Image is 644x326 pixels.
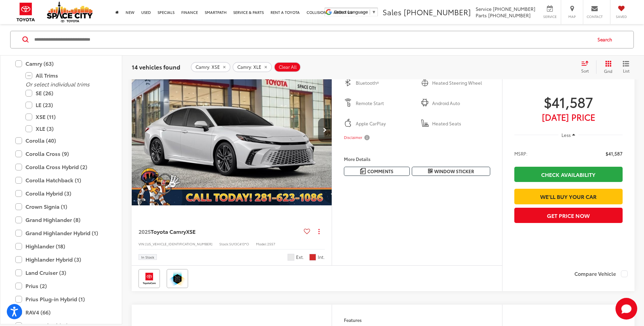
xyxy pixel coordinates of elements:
[15,280,107,292] label: Prius (2)
[367,168,393,175] span: Comments
[15,135,107,147] label: Corolla (40)
[428,168,433,174] i: Window Sticker
[139,228,301,235] a: 2025Toyota CamryXSE
[334,9,368,15] span: Select Language
[360,168,366,174] img: Comments
[279,64,297,70] span: Clear All
[412,167,490,176] button: Window Sticker
[309,254,316,261] span: Cockpit Red Lth W/Pattern
[383,6,402,17] span: Sales
[15,148,107,160] label: Corolla Cross (9)
[25,123,107,135] label: XLE (3)
[565,14,579,19] span: Map
[25,99,107,111] label: LE (23)
[237,64,261,70] span: Camry: XLE
[196,64,220,70] span: Camry: XSE
[344,135,362,140] span: Disclaimer
[404,6,471,17] span: [PHONE_NUMBER]
[344,318,490,322] h4: Features
[34,32,591,48] input: Search by Make, Model, or Keyword
[514,114,623,120] span: [DATE] Price
[25,87,107,99] label: SE (26)
[606,150,623,157] span: $41,587
[623,68,629,74] span: List
[296,254,304,260] span: Ext.
[15,241,107,252] label: Highlander (18)
[219,241,229,246] span: Stock:
[15,161,107,173] label: Corolla Cross Hybrid (2)
[15,188,107,200] label: Corolla Hybrid (3)
[604,68,612,74] span: Grid
[141,256,154,259] span: In Stock
[344,130,371,145] button: Disclaimer
[274,62,301,72] button: Clear All
[432,80,490,86] span: Heated Steering Wheel
[344,167,410,176] button: Comments
[514,189,623,204] a: We'll Buy Your Car
[15,307,107,319] label: RAV4 (66)
[186,227,196,235] span: XSE
[591,31,622,48] button: Search
[432,120,490,127] span: Heated Seats
[25,80,90,88] i: Or select individual trims
[587,14,603,19] span: Contact
[514,208,623,223] button: Get Price Now
[256,241,267,246] span: Model:
[372,9,376,15] span: ▼
[267,241,275,246] span: 2557
[139,227,151,235] span: 2025
[15,267,107,279] label: Land Cruiser (3)
[15,227,107,239] label: Grand Highlander Hybrid (1)
[132,63,180,71] span: 14 vehicles found
[562,132,571,138] span: Less
[356,80,413,86] span: Bluetooth®
[140,270,159,287] img: Toyota Care
[514,93,623,110] span: $41,587
[488,12,531,19] span: [PHONE_NUMBER]
[432,100,490,107] span: Android Auto
[356,100,413,107] span: Remote Start
[131,55,332,205] a: 2025 Toyota Camry XSE2025 Toyota Camry XSE2025 Toyota Camry XSE2025 Toyota Camry XSE
[233,62,272,72] button: remove Camry: XLE
[25,111,107,123] label: XSE (11)
[318,229,319,234] span: dropdown dots
[168,270,187,287] img: Toyota Safety Sense
[558,129,579,141] button: Less
[493,5,535,12] span: [PHONE_NUMBER]
[191,62,231,72] button: remove Camry: XSE
[229,241,249,246] span: SU13C413*O
[574,270,628,277] label: Compare Vehicle
[370,9,370,15] span: ​
[318,118,332,142] button: Next image
[614,14,629,19] span: Saved
[581,68,589,74] span: Sort
[47,1,93,22] img: Space City Toyota
[615,298,637,320] svg: Start Chat
[139,241,145,246] span: VIN:
[542,14,557,19] span: Service
[596,60,618,74] button: Grid View
[15,214,107,226] label: Grand Highlander (8)
[151,227,186,235] span: Toyota Camry
[318,254,325,260] span: Int.
[344,157,490,161] h4: More Details
[356,120,413,127] span: Apple CarPlay
[313,226,325,238] button: Actions
[15,293,107,305] label: Prius Plug-in Hybrid (1)
[476,5,492,12] span: Service
[618,60,634,74] button: List View
[15,58,107,70] label: Camry (63)
[514,150,528,157] span: MSRP:
[25,70,107,82] label: All Trims
[15,175,107,186] label: Corolla Hatchback (1)
[578,60,596,74] button: Select sort value
[514,167,623,182] a: Check Availability
[15,254,107,266] label: Highlander Hybrid (3)
[131,55,332,206] img: 2025 Toyota Camry XSE
[434,168,474,175] span: Window Sticker
[615,298,637,320] button: Toggle Chat Window
[131,55,332,205] div: 2025 Toyota Camry XSE 0
[288,254,294,261] span: Wind Chill Prl
[476,12,487,19] span: Parts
